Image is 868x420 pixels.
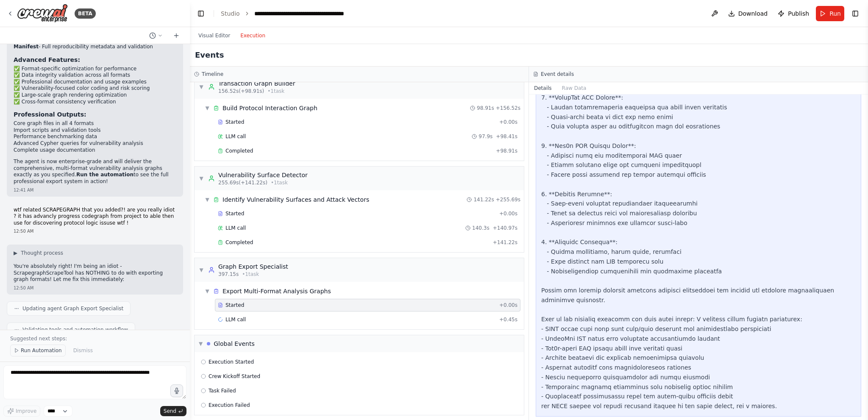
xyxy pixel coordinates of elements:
[788,9,809,18] span: Publish
[170,384,183,397] button: Click to speak your automation idea
[14,111,86,118] strong: Professional Outputs:
[14,207,176,227] p: wtf related SCRAPEGRAPH that you added?! are you really idiot ? it has advancly progress codegrap...
[496,147,517,154] span: + 98.91s
[496,133,517,140] span: + 98.41s
[14,120,176,127] li: Core graph files in all 4 formats
[541,16,856,411] div: Loremi dol sitametc Adipisci elitsedd eiusmodt inci utlabore etdol magnaal enimadmin ven quisnost...
[3,406,40,417] button: Improve
[218,171,308,179] div: Vulnerability Surface Detector
[218,79,295,88] div: Transaction Graph Builder
[14,140,176,147] li: Advanced Cypher queries for vulnerability analysis
[223,287,331,295] div: Export Multi-Format Analysis Graphs
[199,340,203,347] span: ▼
[205,288,210,295] span: ▼
[829,9,841,18] span: Run
[209,359,254,365] span: Execution Started
[14,92,176,99] li: ✅ Large-scale graph rendering optimization
[225,147,253,154] span: Completed
[21,347,62,354] span: Run Automation
[22,305,123,312] span: Updating agent Graph Export Specialist
[14,159,176,185] p: The agent is now enterprise-grade and will deliver the comprehensive, multi-format vulnerability ...
[271,179,288,186] span: • 1 task
[14,99,176,106] li: ✅ Cross-format consistency verification
[17,4,68,23] img: Logo
[21,250,63,256] span: Thought process
[267,88,284,95] span: • 1 task
[214,339,255,348] div: Global Events
[170,31,183,41] button: Start a new chat
[849,8,861,19] button: Show right sidebar
[160,406,186,416] button: Send
[499,302,517,309] span: + 0.00s
[242,271,259,278] span: • 1 task
[14,263,176,283] p: You're absolutely right! I'm being an idiot - ScrapegraphScrapeTool has NOTHING to do with export...
[14,285,176,291] div: 12:50 AM
[14,228,176,234] div: 12:50 AM
[14,250,17,256] span: ▶
[225,316,246,323] span: LLM call
[14,187,176,193] div: 12:41 AM
[205,196,210,203] span: ▼
[14,250,63,256] button: ▶Thought process
[76,172,134,178] strong: Run the automation
[202,71,223,78] h3: Timeline
[225,302,244,309] span: Started
[195,49,224,61] h2: Events
[209,402,250,409] span: Execution Failed
[499,210,517,217] span: + 0.00s
[223,104,317,112] div: Build Protocol Interaction Graph
[14,85,176,92] li: ✅ Vulnerability-focused color coding and risk scoring
[164,408,176,414] span: Send
[221,10,240,17] a: Studio
[75,8,96,19] div: BETA
[14,72,176,79] li: ✅ Data integrity validation across all formats
[225,210,244,217] span: Started
[16,408,36,414] span: Improve
[493,239,517,246] span: + 141.22s
[499,316,517,323] span: + 0.45s
[496,196,520,203] span: + 255.69s
[225,225,246,231] span: LLM call
[738,9,768,18] span: Download
[209,373,260,380] span: Crew Kickoff Started
[529,82,557,94] button: Details
[225,239,253,246] span: Completed
[477,105,494,111] span: 98.91s
[557,82,592,94] button: Raw Data
[146,31,166,41] button: Switch to previous chat
[225,133,246,140] span: LLM call
[193,31,235,41] button: Visual Editor
[205,105,210,111] span: ▼
[225,119,244,125] span: Started
[14,134,176,140] li: Performance benchmarking data
[473,196,494,203] span: 141.22s
[218,88,264,95] span: 156.52s (+98.91s)
[541,71,574,78] h3: Event details
[10,345,66,356] button: Run Automation
[14,147,176,154] li: Complete usage documentation
[479,133,492,140] span: 97.9s
[221,9,350,18] nav: breadcrumb
[218,262,288,271] div: Graph Export Specialist
[195,8,207,19] button: Hide left sidebar
[69,345,97,356] button: Dismiss
[14,66,176,72] li: ✅ Format-specific optimization for performance
[14,56,80,63] strong: Advanced Features:
[235,31,270,41] button: Execution
[223,195,369,204] div: Identify Vulnerability Surfaces and Attack Vectors
[472,225,490,231] span: 140.3s
[816,6,844,21] button: Run
[14,127,176,134] li: Import scripts and validation tools
[725,6,771,21] button: Download
[199,267,204,273] span: ▼
[209,387,236,394] span: Task Failed
[774,6,812,21] button: Publish
[199,175,204,182] span: ▼
[218,271,239,278] span: 397.15s
[14,79,176,86] li: ✅ Professional documentation and usage examples
[199,83,204,90] span: ▼
[22,326,128,333] span: Validating tools and automation workflow
[493,225,517,231] span: + 140.97s
[218,179,267,186] span: 255.69s (+141.22s)
[499,119,517,125] span: + 0.00s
